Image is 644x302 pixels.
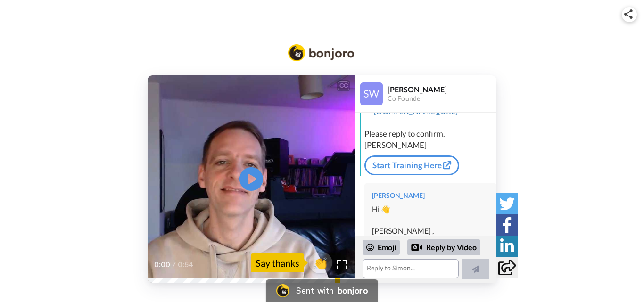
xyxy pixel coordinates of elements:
div: [PERSON_NAME] [388,85,496,94]
div: CC [338,81,349,90]
img: Bonjoro Logo [288,44,354,61]
img: Bonjoro Logo [276,284,289,297]
img: Profile Image [360,82,383,105]
img: Full screen [337,260,347,269]
span: 👏 [309,255,332,270]
a: [DOMAIN_NAME][URL] [374,106,458,116]
a: Bonjoro LogoSent withbonjoro [266,279,378,302]
a: Start Training Here [364,155,459,175]
div: Reply by Video [411,242,422,253]
span: 0:54 [178,259,194,270]
div: Emoji [363,240,400,255]
div: Say thanks [251,253,304,272]
img: ic_share.svg [624,9,633,19]
div: Sent with [296,286,334,295]
div: bonjoro [338,286,368,295]
span: / [173,259,176,270]
div: Co Founder [388,95,496,103]
div: [PERSON_NAME] [372,191,489,200]
div: Reply by Video [407,239,480,255]
span: 0:00 [154,259,171,270]
button: 👏 [309,252,332,273]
